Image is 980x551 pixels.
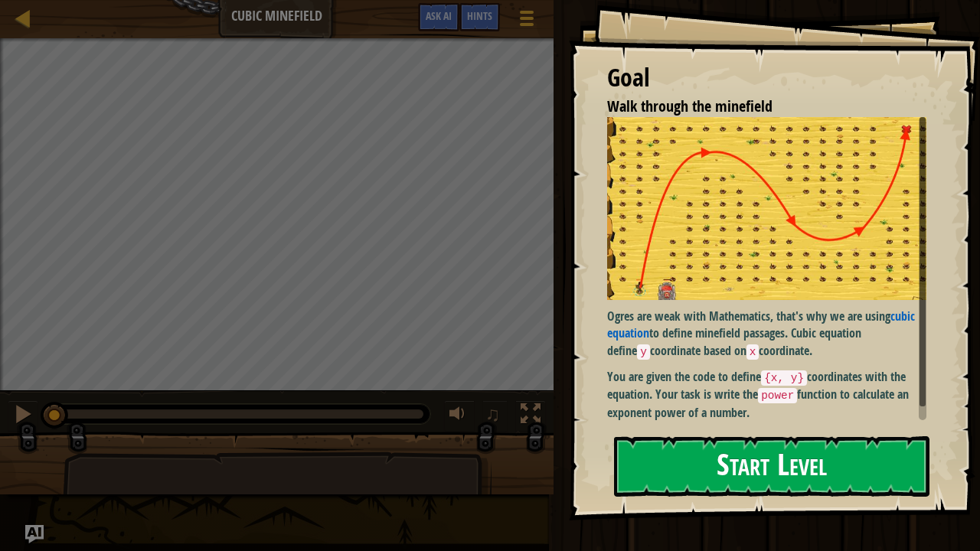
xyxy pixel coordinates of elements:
[418,3,459,31] button: Ask AI
[485,403,501,425] span: ♫
[482,400,508,432] button: ♫
[607,308,915,342] a: cubic equation
[614,436,929,497] button: Start Level
[607,368,938,422] p: You are given the code to define coordinates with the equation. Your task is write the function t...
[588,96,923,118] li: Walk through the minefield
[607,96,773,116] span: Walk through the minefield
[467,8,492,23] span: Hints
[25,525,44,543] button: Ask AI
[637,344,650,360] code: y
[8,400,38,432] button: Ctrl + P: Pause
[758,388,797,403] code: power
[515,400,546,432] button: Toggle fullscreen
[607,117,938,299] img: Cubic minefield
[607,60,926,96] div: Goal
[746,344,759,360] code: x
[426,8,452,23] span: Ask AI
[508,3,546,39] button: Show game menu
[607,308,938,360] p: Ogres are weak with Mathematics, that's why we are using to define minefield passages. Cubic equa...
[444,400,475,432] button: Adjust volume
[761,370,807,386] code: {x, y}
